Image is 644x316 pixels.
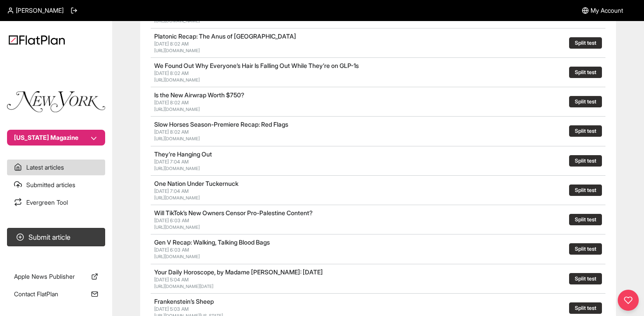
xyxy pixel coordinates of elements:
span: [DATE] 7:04 AM [154,188,189,194]
span: [DATE] 6:03 AM [154,217,189,224]
span: [DATE] 5:04 AM [154,277,189,283]
span: [PERSON_NAME] [16,6,64,15]
a: [URL][DOMAIN_NAME] [154,136,200,141]
span: [DATE] 6:03 AM [154,247,189,253]
a: Your Daily Horoscope, by Madame [PERSON_NAME]: [DATE] [154,268,323,276]
button: Split test [569,155,602,167]
span: [DATE] 8:02 AM [154,99,189,106]
span: [DATE] 8:02 AM [154,41,189,47]
a: We Found Out Why Everyone’s Hair Is Falling Out While They’re on GLP-1s [154,62,359,69]
img: Logo [9,35,65,45]
a: Platonic Recap: The Anus of [GEOGRAPHIC_DATA] [154,32,296,40]
a: Frankenstein’s Sheep [154,298,214,305]
a: [URL][DOMAIN_NAME] [154,224,200,230]
a: They’re Hanging Out [154,150,212,158]
a: Will TikTok’s New Owners Censor Pro-Palestine Content? [154,209,313,217]
button: Split test [569,302,602,314]
a: [URL][DOMAIN_NAME][DATE] [154,284,213,289]
a: Submitted articles [7,177,105,193]
a: [URL][DOMAIN_NAME] [154,77,200,82]
button: Split test [569,243,602,255]
span: [DATE] 5:03 AM [154,306,189,312]
a: Gen V Recap: Walking, Talking Blood Bags [154,238,270,246]
a: Is the New Airwrap Worth $750? [154,91,244,99]
a: Contact FlatPlan [7,286,105,302]
span: [DATE] 8:02 AM [154,70,189,76]
button: Split test [569,214,602,225]
span: [DATE] 7:04 AM [154,159,189,165]
button: Split test [569,273,602,284]
a: [URL][DOMAIN_NAME] [154,107,200,112]
span: My Account [591,6,623,15]
a: [PERSON_NAME] [7,6,64,15]
a: One Nation Under Tuckernuck [154,180,238,187]
a: [URL][DOMAIN_NAME] [154,254,200,259]
button: [US_STATE] Magazine [7,130,105,146]
a: [URL][DOMAIN_NAME] [154,48,200,53]
a: Latest articles [7,160,105,175]
button: Split test [569,125,602,137]
button: Split test [569,185,602,196]
button: Split test [569,37,602,49]
a: Evergreen Tool [7,195,105,210]
a: Slow Horses Season-Premiere Recap: Red Flags [154,121,288,128]
a: [URL][DOMAIN_NAME] [154,195,200,200]
span: [DATE] 8:02 AM [154,129,189,135]
img: Publication Logo [7,91,105,112]
button: Submit article [7,228,105,246]
a: Apple News Publisher [7,269,105,284]
a: [URL][DOMAIN_NAME] [154,166,200,171]
button: Split test [569,67,602,78]
button: Split test [569,96,602,107]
